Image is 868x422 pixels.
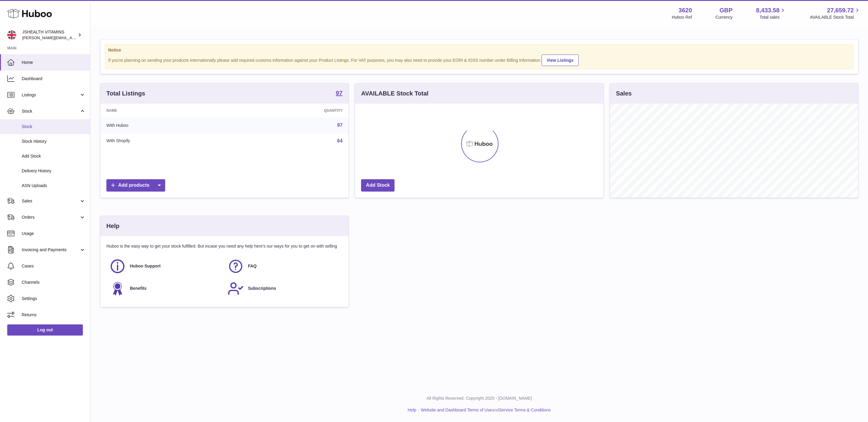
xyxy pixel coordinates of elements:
[336,90,342,96] strong: 97
[130,286,146,291] span: Benefits
[22,198,79,204] span: Sales
[106,179,165,192] a: Add products
[130,263,161,269] span: Huboo Support
[22,153,86,159] span: Add Stock
[106,222,119,230] h3: Help
[22,168,86,174] span: Delivery History
[22,108,79,114] span: Stock
[336,90,342,97] a: 97
[108,54,850,66] div: If you're planning on sending your products internationally please add required customs informati...
[337,138,343,143] a: 64
[248,263,257,269] span: FAQ
[100,117,234,133] td: With Huboo
[22,247,79,253] span: Invoicing and Payments
[22,29,77,41] div: JSHEALTH VITAMINS
[715,14,733,20] div: Currency
[95,395,863,401] p: All Rights Reserved. Copyright 2025 - [DOMAIN_NAME]
[616,89,632,98] h3: Sales
[22,231,86,236] span: Usage
[421,408,492,412] a: Website and Dashboard Terms of Use
[7,30,16,39] img: francesca@jshealthvitamins.com
[542,55,579,66] a: View Listings
[810,14,861,20] span: AVAILABLE Stock Total
[22,263,86,269] span: Cases
[499,408,551,412] a: Service Terms & Conditions
[337,123,343,128] a: 97
[228,280,340,297] a: Subscriptions
[228,258,340,274] a: FAQ
[22,280,86,285] span: Channels
[361,89,428,98] h3: AVAILABLE Stock Total
[672,14,692,20] div: Huboo Ref
[109,258,222,274] a: Huboo Support
[100,104,234,117] th: Name
[109,280,222,297] a: Benefits
[419,407,551,413] li: and
[827,6,854,14] span: 27,659.72
[22,76,86,82] span: Dashboard
[756,6,780,14] span: 8,433.58
[234,104,348,117] th: Quantity
[106,89,145,98] h3: Total Listings
[22,214,79,220] span: Orders
[756,6,787,20] a: 8,433.58 Total sales
[22,139,86,144] span: Stock History
[100,133,234,149] td: With Shopify
[678,6,692,14] strong: 3620
[22,35,121,40] span: [PERSON_NAME][EMAIL_ADDRESS][DOMAIN_NAME]
[22,183,86,189] span: ASN Uploads
[22,296,86,302] span: Settings
[22,92,79,98] span: Listings
[108,47,850,53] strong: Notice
[7,324,83,335] a: Log out
[759,14,786,20] span: Total sales
[22,60,86,65] span: Home
[22,124,86,130] span: Stock
[22,312,86,318] span: Returns
[719,6,732,14] strong: GBP
[361,179,395,192] a: Add Stock
[810,6,861,20] a: 27,659.72 AVAILABLE Stock Total
[106,243,342,249] p: Huboo is the easy way to get your stock fulfilled. But incase you need any help here's our ways f...
[408,408,417,412] a: Help
[248,286,276,291] span: Subscriptions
